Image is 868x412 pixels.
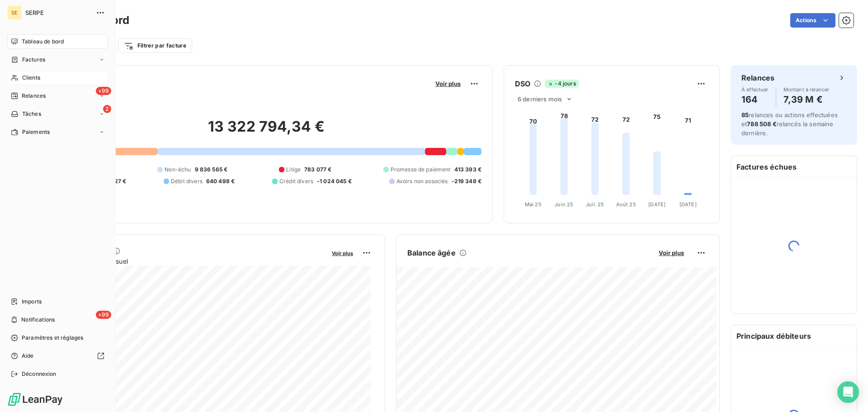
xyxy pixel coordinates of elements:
[195,166,228,174] span: 9 836 565 €
[837,381,859,403] div: Open Intercom Messenger
[171,177,203,185] span: Débit divers
[731,325,857,347] h6: Principaux débiteurs
[616,201,636,208] tspan: Août 25
[656,249,687,257] button: Voir plus
[22,128,50,136] span: Paiements
[118,38,192,53] button: Filtrer par facture
[741,111,838,137] span: relances ou actions effectuées et relancés la semaine dernière.
[747,120,776,128] span: 788 508 €
[22,110,41,118] span: Tâches
[7,349,108,363] a: Aide
[279,177,313,185] span: Crédit divers
[22,352,34,360] span: Aide
[7,5,22,20] div: SE
[648,201,665,208] tspan: [DATE]
[407,247,456,258] h6: Balance âgée
[22,74,40,82] span: Clients
[741,72,774,83] h6: Relances
[454,166,481,174] span: 413 393 €
[22,56,45,64] span: Factures
[51,118,481,145] h2: 13 322 794,34 €
[304,166,331,174] span: 783 077 €
[659,249,684,256] span: Voir plus
[525,201,542,208] tspan: Mai 25
[396,177,448,185] span: Avoirs non associés
[586,201,604,208] tspan: Juil. 25
[515,78,530,89] h6: DSO
[22,370,57,378] span: Déconnexion
[518,95,562,103] span: 6 derniers mois
[783,92,830,107] h4: 7,39 M €
[22,38,64,46] span: Tableau de bord
[103,105,111,113] span: 2
[51,256,325,266] span: Chiffre d'affaires mensuel
[25,9,90,16] span: SERPE
[741,111,749,118] span: 85
[452,177,482,185] span: -219 348 €
[317,177,352,185] span: -1 024 045 €
[790,13,835,28] button: Actions
[391,166,451,174] span: Promesse de paiement
[22,298,42,306] span: Imports
[679,201,697,208] tspan: [DATE]
[545,80,578,88] span: -4 jours
[332,250,353,256] span: Voir plus
[96,87,111,95] span: +99
[435,80,461,87] span: Voir plus
[433,80,463,88] button: Voir plus
[329,249,356,257] button: Voir plus
[21,316,55,324] span: Notifications
[22,92,46,100] span: Relances
[741,87,769,92] span: À effectuer
[741,92,769,107] h4: 164
[22,334,83,342] span: Paramètres et réglages
[286,166,301,174] span: Litige
[206,177,235,185] span: 640 498 €
[555,201,573,208] tspan: Juin 25
[7,392,63,407] img: Logo LeanPay
[783,87,830,92] span: Montant à relancer
[96,311,111,319] span: +99
[731,156,857,178] h6: Factures échues
[165,166,191,174] span: Non-échu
